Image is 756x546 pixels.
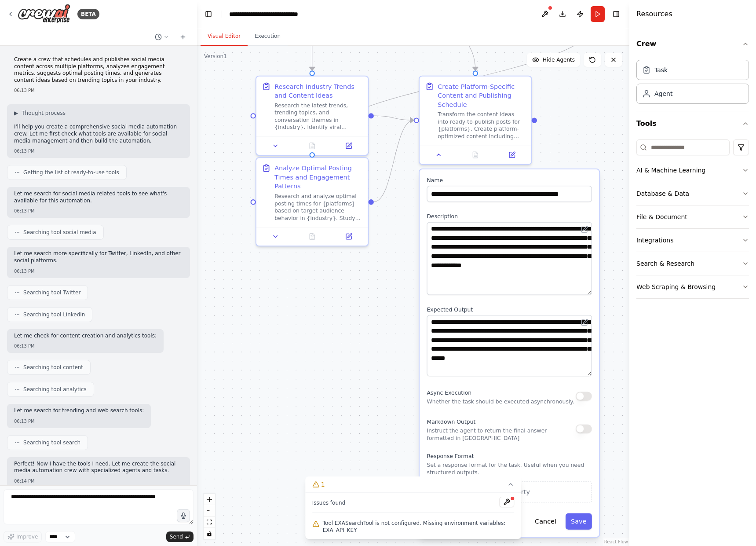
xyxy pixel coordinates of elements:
span: Tool EXASearchTool is not configured. Missing environment variables: EXA_API_KEY [323,520,515,534]
div: Web Scraping & Browsing [636,282,716,291]
div: 06:13 PM [14,208,183,214]
p: Let me check for content creation and analytics tools: [14,333,157,340]
p: I'll help you create a comprehensive social media automation crew. Let me first check what tools ... [14,124,183,144]
div: 06:13 PM [14,87,183,94]
div: File & Document [636,213,687,221]
button: Open in side panel [333,140,364,151]
div: 06:13 PM [14,418,144,425]
button: Web Scraping & Browsing [636,275,749,298]
div: Search & Research [636,259,694,268]
button: Open in side panel [333,231,364,242]
div: Research Industry Trends and Content IdeasResearch the latest trends, trending topics, and conver... [256,76,369,156]
button: Hide left sidebar [202,8,215,20]
button: No output available [456,150,494,161]
button: zoom out [204,505,215,517]
button: Add Property [427,481,592,502]
div: Task [654,66,668,74]
span: Issues found [312,499,346,506]
button: Switch to previous chat [151,32,172,42]
div: Research Industry Trends and Content Ideas [274,82,362,100]
div: 06:14 PM [14,478,183,484]
div: Version 1 [204,53,227,60]
span: Getting the list of ready-to-use tools [23,169,119,176]
button: Send [166,531,194,542]
button: File & Document [636,205,749,228]
a: React Flow attribution [604,539,628,544]
div: Analyze Optimal Posting Times and Engagement PatternsResearch and analyze optimal posting times f... [256,157,369,246]
div: Agent [654,89,672,98]
span: Searching tool search [23,439,80,446]
button: Tools [636,111,749,136]
div: 06:13 PM [14,268,183,275]
label: Name [427,177,592,184]
div: Crew [636,56,749,111]
div: Research the latest trends, trending topics, and conversation themes in {industry}. Identify vira... [274,102,362,131]
button: 1 [305,476,522,493]
button: ▶Thought process [14,110,66,117]
button: Start a new chat [176,32,190,42]
div: BETA [77,9,99,19]
p: Let me search for trending and web search tools: [14,407,144,414]
button: Open in editor [579,224,590,235]
p: Instruct the agent to return the final answer formatted in [GEOGRAPHIC_DATA] [427,427,576,442]
button: toggle interactivity [204,528,215,539]
span: Async Execution [427,390,472,396]
nav: breadcrumb [229,10,298,18]
button: Open in side panel [497,150,528,161]
button: Save [566,513,592,530]
button: No output available [293,231,331,242]
button: Open in editor [579,317,590,328]
div: Research and analyze optimal posting times for {platforms} based on target audience behavior in {... [274,193,362,222]
p: Perfect! Now I have the tools I need. Let me create the social media automation crew with special... [14,461,183,474]
button: Hide right sidebar [610,8,622,20]
p: Let me search more specifically for Twitter, LinkedIn, and other social platforms. [14,250,183,264]
img: Logo [18,4,70,24]
button: Execution [248,27,288,46]
span: ▶ [14,110,18,117]
span: Hide Agents [543,56,575,63]
button: Hide Agents [527,53,580,67]
div: Integrations [636,236,673,245]
h4: Resources [636,9,672,19]
button: Cancel [530,513,562,530]
button: zoom in [204,494,215,505]
g: Edge from 2847b209-57c4-45df-952a-762b1606c85e to df123f9b-4a33-40b7-84a4-adf6b013fc50 [374,116,414,206]
span: Searching tool social media [23,229,96,236]
span: Improve [16,533,38,540]
button: Click to speak your automation idea [177,509,190,522]
div: Tools [636,136,749,306]
p: Create a crew that schedules and publishes social media content across multiple platforms, analyz... [14,56,183,84]
g: Edge from 96b6d095-e0ee-4704-b274-b97009d0c232 to df123f9b-4a33-40b7-84a4-adf6b013fc50 [453,12,480,70]
div: Transform the content ideas into ready-to-publish posts for {platforms}. Create platform-optimize... [438,111,526,140]
span: 1 [321,480,325,489]
p: Whether the task should be executed asynchronously. [427,398,574,405]
div: 06:13 PM [14,148,183,154]
button: No output available [293,140,331,151]
button: fit view [204,517,215,528]
button: Improve [4,531,42,542]
button: Search & Research [636,252,749,275]
label: Response Format [427,452,592,459]
span: Markdown Output [427,419,476,425]
span: Searching tool analytics [23,386,87,393]
button: Integrations [636,229,749,252]
span: Send [170,533,183,540]
div: Database & Data [636,189,689,198]
button: Crew [636,32,749,56]
div: AI & Machine Learning [636,166,705,175]
span: Thought process [22,110,66,117]
g: Edge from ac88e6c9-25be-4f32-b392-973ed433db5e to df123f9b-4a33-40b7-84a4-adf6b013fc50 [374,111,414,125]
button: Visual Editor [201,27,248,46]
div: 06:13 PM [14,343,157,349]
span: Searching tool Twitter [23,289,80,296]
label: Expected Output [427,306,592,313]
div: Analyze Optimal Posting Times and Engagement Patterns [274,164,362,191]
div: Create Platform-Specific Content and Publishing Schedule [438,82,526,109]
div: Create Platform-Specific Content and Publishing ScheduleTransform the content ideas into ready-to... [419,76,532,165]
label: Description [427,213,592,220]
span: Searching tool content [23,364,83,371]
button: Database & Data [636,182,749,205]
span: Searching tool LinkedIn [23,311,85,318]
div: React Flow controls [204,494,215,539]
p: Let me search for social media related tools to see what's available for this automation. [14,191,183,204]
